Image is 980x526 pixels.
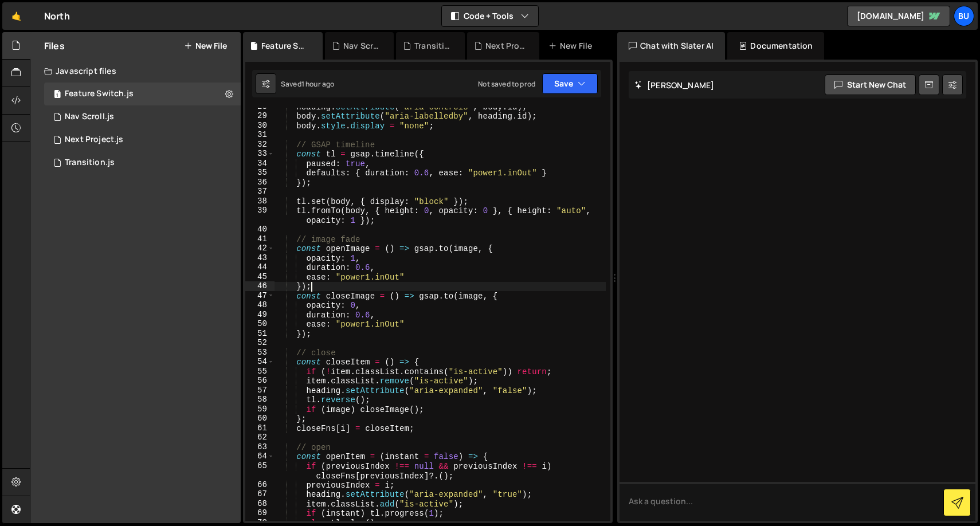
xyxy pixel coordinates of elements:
div: 55 [245,367,275,376]
button: New File [184,41,227,50]
div: 64 [245,452,275,461]
div: 44 [245,262,275,272]
div: 40 [245,225,275,234]
div: 17234/48014.js [44,83,241,105]
div: Feature Switch.js [65,89,134,99]
h2: [PERSON_NAME] [634,80,714,91]
div: 58 [245,395,275,405]
div: 35 [245,168,275,178]
div: 46 [245,281,275,291]
a: 🤙 [2,2,30,30]
button: Start new chat [825,74,916,95]
h2: Files [44,40,65,52]
div: 47 [245,291,275,301]
div: 66 [245,480,275,490]
div: 65 [245,461,275,480]
div: Documentation [727,32,824,60]
div: 62 [245,433,275,442]
div: 17234/47687.js [44,151,241,174]
div: 59 [245,405,275,414]
div: Nav Scroll.js [65,112,114,122]
div: 50 [245,319,275,329]
div: 38 [245,197,275,206]
a: Bu [954,6,974,26]
div: North [44,9,70,23]
div: Feature Switch.js [261,40,309,52]
div: 51 [245,329,275,339]
div: 61 [245,423,275,433]
div: 33 [245,149,275,159]
div: 39 [245,206,275,225]
div: 37 [245,187,275,197]
div: 42 [245,244,275,253]
div: Saved [281,79,334,89]
div: New File [548,40,597,52]
div: 48 [245,300,275,310]
div: 69 [245,508,275,518]
span: 1 [54,91,61,100]
div: 31 [245,130,275,140]
div: 32 [245,140,275,150]
div: 67 [245,489,275,499]
div: 29 [245,111,275,121]
button: Save [542,73,598,94]
div: 52 [245,338,275,348]
div: 1 hour ago [301,79,335,89]
a: [DOMAIN_NAME] [847,6,950,26]
div: 63 [245,442,275,452]
div: 36 [245,178,275,187]
div: Nav Scroll.js [343,40,380,52]
div: Next Project.js [65,135,123,145]
div: 17234/48156.js [44,105,241,128]
div: Next Project.js [485,40,526,52]
div: Javascript files [30,60,241,83]
div: Chat with Slater AI [617,32,725,60]
div: 53 [245,348,275,358]
div: 68 [245,499,275,509]
div: 30 [245,121,275,131]
div: 57 [245,386,275,395]
div: 56 [245,376,275,386]
button: Code + Tools [442,6,538,26]
div: 43 [245,253,275,263]
div: 60 [245,414,275,423]
div: 34 [245,159,275,168]
div: 17234/47949.js [44,128,241,151]
div: Transition.js [414,40,451,52]
div: 54 [245,357,275,367]
div: 45 [245,272,275,282]
div: 49 [245,310,275,320]
div: Transition.js [65,158,115,168]
div: Not saved to prod [478,79,535,89]
div: 41 [245,234,275,244]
